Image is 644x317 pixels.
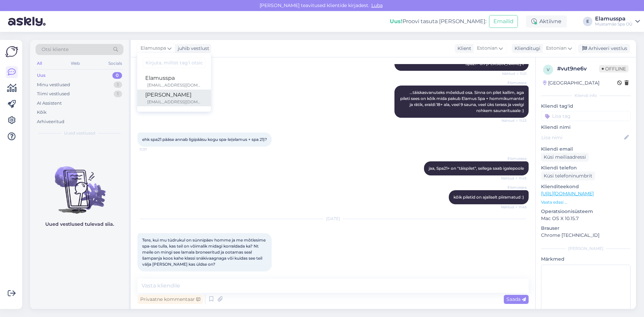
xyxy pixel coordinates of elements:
div: Uus [37,72,46,79]
div: Socials [107,59,123,68]
span: Elamusspa [501,185,527,190]
span: Luba [369,2,385,8]
span: Nähtud ✓ 11:45 [501,205,527,210]
div: [EMAIL_ADDRESS][DOMAIN_NAME] [147,82,203,88]
span: 11:37 [140,147,165,152]
a: [URL][DOMAIN_NAME] [541,191,594,197]
div: Web [69,59,81,68]
span: Nähtud ✓ 11:21 [501,71,527,76]
span: v [547,67,549,72]
img: Askly Logo [5,45,18,58]
div: Kliendi info [541,93,631,99]
a: [PERSON_NAME][EMAIL_ADDRESS][DOMAIN_NAME] [137,90,211,106]
div: [GEOGRAPHIC_DATA] [543,80,599,87]
input: Lisa nimi [541,134,623,141]
p: Kliendi nimi [541,124,631,131]
div: 1 [114,82,122,88]
span: 19:23 [140,272,165,277]
div: Klienditugi [512,45,540,52]
div: [EMAIL_ADDRESS][DOMAIN_NAME] [147,99,203,105]
span: Saada [506,296,526,302]
span: Estonian [546,45,567,52]
p: Operatsioonisüsteem [541,208,631,215]
div: [PERSON_NAME] [541,246,631,252]
span: Estonian [477,45,497,52]
p: Chrome [TECHNICAL_ID] [541,232,631,239]
p: Brauser [541,225,631,232]
input: Lisa tag [541,111,631,121]
span: Elamusspa [501,156,527,161]
div: Proovi tasuta [PERSON_NAME]: [390,17,486,25]
p: Kliendi tag'id [541,103,631,110]
button: Emailid [489,15,518,28]
span: Elamusspa [501,80,527,85]
p: Kliendi telefon [541,164,631,171]
div: Klient [455,45,471,52]
div: Kõik [37,109,47,116]
div: Mustamäe Spa OÜ [595,21,633,27]
a: ElamusspaMustamäe Spa OÜ [595,16,640,27]
p: Uued vestlused tulevad siia. [45,221,114,228]
img: No chats [30,154,129,215]
div: Elamusspa [595,16,633,21]
div: Küsi meiliaadressi [541,153,589,162]
span: Elamusspa [141,45,166,52]
span: Nähtud ✓ 11:45 [501,176,527,181]
span: kõik piletid on ajaliselt piiramatud :) [453,195,524,200]
div: Privaatne kommentaar [138,295,203,304]
span: Uued vestlused [64,130,95,136]
span: Tere, kui mu tüdrukul on sünnipäev homme ja me mõtlesime spa-sse tulla, kas teil on võimalik mida... [142,237,267,267]
span: jaa, Spa21+ on "täispilet", sellega saab igalepoole [429,166,524,171]
p: Märkmed [541,256,631,263]
p: Kliendi email [541,146,631,153]
span: Offline [599,65,629,72]
div: Tiimi vestlused [37,91,70,97]
div: Küsi telefoninumbrit [541,171,595,180]
div: E [583,17,592,26]
div: 1 [114,91,122,97]
p: Mac OS X 10.15.7 [541,215,631,222]
div: Minu vestlused [37,82,70,88]
p: Vaata edasi ... [541,199,631,205]
div: Arhiveeri vestlus [578,44,630,53]
a: Elamusspa[EMAIL_ADDRESS][DOMAIN_NAME] [137,73,211,90]
div: AI Assistent [37,100,62,107]
div: [DATE] [138,216,529,222]
span: ehk spa21 pääse annab ligipääsu kogu spa-le(elamus + spa 21)? [142,137,267,142]
div: Elamusspa [145,74,203,82]
span: ...täiskasvanuteks mõeldud osa. Sinna on pilet kallim, aga pileti sees on kõik mida pakub Elamus ... [400,90,525,113]
div: Aktiivne [526,15,567,28]
span: Nähtud ✓ 11:23 [501,118,527,123]
div: Arhiveeritud [37,118,64,125]
div: [PERSON_NAME] [145,91,203,99]
div: All [36,59,43,68]
input: Kirjuta, millist tag'i otsid [143,58,206,68]
p: Klienditeekond [541,183,631,190]
div: # vut9ne6v [557,65,599,73]
span: Otsi kliente [42,46,68,53]
b: Uus! [390,18,402,24]
div: juhib vestlust [175,45,209,52]
div: 0 [112,72,122,79]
